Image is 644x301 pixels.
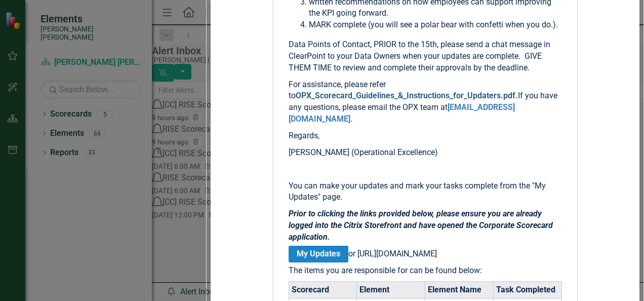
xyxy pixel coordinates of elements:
[493,282,561,299] th: Task Completed
[425,282,494,299] th: Element Name
[289,39,562,74] p: Data Points of Contact, PRIOR to the 15th, please send a chat message in ClearPoint to your Data ...
[289,130,562,142] p: Regards,
[289,147,562,159] p: [PERSON_NAME] (Operational Excellence)
[357,282,425,299] th: Element
[289,246,348,262] a: My Updates
[289,180,562,204] p: You can make your updates and mark your tasks complete from the "My Updates" page.
[289,265,562,277] p: The items you are responsible for can be found below:
[296,91,518,100] a: OPX_Scorecard_Guidelines_&_Instructions_for_Updaters.pdf.
[289,248,562,260] p: or [URL][DOMAIN_NAME]
[289,282,357,299] th: Scorecard
[289,209,553,242] strong: Prior to clicking the links provided below, please ensure you are already logged into the Citrix ...
[309,19,562,31] li: MARK complete (you will see a polar bear with confetti when you do.).
[289,79,562,125] p: For assistance, please refer to If you have any questions, please email the OPX team at .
